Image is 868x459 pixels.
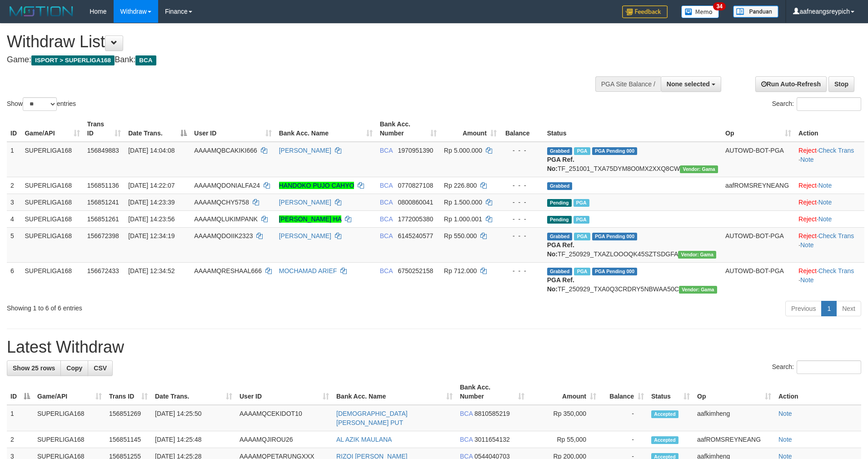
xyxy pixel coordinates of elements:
[828,76,854,92] a: Stop
[7,5,76,18] img: MOTION_logo.png
[7,194,21,210] td: 3
[795,262,864,297] td: · ·
[21,227,83,262] td: SUPERLIGA168
[87,182,119,189] span: 156851136
[474,410,510,417] span: Copy 8810585219 to clipboard
[13,364,55,372] span: Show 25 rows
[380,215,393,223] span: BCA
[398,215,433,223] span: Copy 1772005380 to clipboard
[279,199,331,206] a: [PERSON_NAME]
[444,199,482,206] span: Rp 1.500.000
[798,147,817,154] a: Reject
[105,379,151,405] th: Trans ID: activate to sort column ascending
[778,410,792,417] a: Note
[88,360,113,376] a: CSV
[7,338,861,356] h1: Latest Withdraw
[66,364,82,372] span: Copy
[798,267,817,274] a: Reject
[785,301,822,316] a: Previous
[818,232,854,239] a: Check Trans
[279,147,331,154] a: [PERSON_NAME]
[778,436,792,443] a: Note
[135,55,156,65] span: BCA
[7,142,21,177] td: 1
[128,232,175,239] span: [DATE] 12:34:19
[547,216,572,224] span: Pending
[279,215,342,223] a: [PERSON_NAME] HA
[236,379,333,405] th: User ID: activate to sort column ascending
[547,199,572,207] span: Pending
[7,55,569,65] h4: Game: Bank:
[547,233,573,240] span: Grabbed
[795,177,864,194] td: ·
[574,233,590,240] span: Marked by aafsoycanthlai
[194,147,257,154] span: AAAAMQBCAKIKI666
[7,379,34,405] th: ID: activate to sort column descending
[504,266,540,275] div: - - -
[795,142,864,177] td: · ·
[544,142,722,177] td: TF_251001_TXA75DYM8O0MX2XXQ8CW
[398,199,433,206] span: Copy 0800860041 to clipboard
[128,267,175,274] span: [DATE] 12:34:52
[128,182,175,189] span: [DATE] 14:22:07
[380,267,393,274] span: BCA
[128,215,175,223] span: [DATE] 14:23:56
[87,232,119,239] span: 156672398
[194,267,262,274] span: AAAAMQRESHAAL666
[818,199,832,206] a: Note
[595,76,661,92] div: PGA Site Balance /
[544,116,722,142] th: Status
[21,262,83,297] td: SUPERLIGA168
[795,227,864,262] td: · ·
[444,147,482,154] span: Rp 5.000.000
[60,360,88,376] a: Copy
[836,301,861,316] a: Next
[398,182,433,189] span: Copy 0770827108 to clipboard
[574,268,590,275] span: Marked by aafsoycanthlai
[755,76,827,92] a: Run Auto-Refresh
[105,405,151,431] td: 156851269
[648,379,693,405] th: Status: activate to sort column ascending
[333,379,456,405] th: Bank Acc. Name: activate to sort column ascending
[821,301,837,316] a: 1
[194,215,258,223] span: AAAAMQLUKIMPANK
[798,182,817,189] a: Reject
[380,232,393,239] span: BCA
[444,182,477,189] span: Rp 226.800
[504,215,540,224] div: - - -
[380,182,393,189] span: BCA
[336,436,392,443] a: AL AZIK MAULANA
[34,405,105,431] td: SUPERLIGA168
[7,227,21,262] td: 5
[818,215,832,223] a: Note
[7,177,21,194] td: 2
[775,379,861,405] th: Action
[547,156,574,172] b: PGA Ref. No:
[713,2,725,10] span: 34
[444,215,482,223] span: Rp 1.000.001
[236,431,333,448] td: AAAAMQJIROU26
[21,116,83,142] th: Game/API: activate to sort column ascending
[547,182,573,190] span: Grabbed
[34,379,105,405] th: Game/API: activate to sort column ascending
[460,410,473,417] span: BCA
[667,80,710,88] span: None selected
[151,405,236,431] td: [DATE] 14:25:50
[7,360,61,376] a: Show 25 rows
[722,116,795,142] th: Op: activate to sort column ascending
[151,431,236,448] td: [DATE] 14:25:48
[500,116,544,142] th: Balance
[194,232,253,239] span: AAAAMQDOIIK2323
[547,147,573,155] span: Grabbed
[818,182,832,189] a: Note
[800,156,814,163] a: Note
[504,198,540,207] div: - - -
[94,364,107,372] span: CSV
[592,233,638,240] span: PGA Pending
[544,227,722,262] td: TF_250929_TXAZLOOOQK45SZTSDGFA
[504,181,540,190] div: - - -
[722,262,795,297] td: AUTOWD-BOT-PGA
[398,147,433,154] span: Copy 1970951390 to clipboard
[279,232,331,239] a: [PERSON_NAME]
[722,142,795,177] td: AUTOWD-BOT-PGA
